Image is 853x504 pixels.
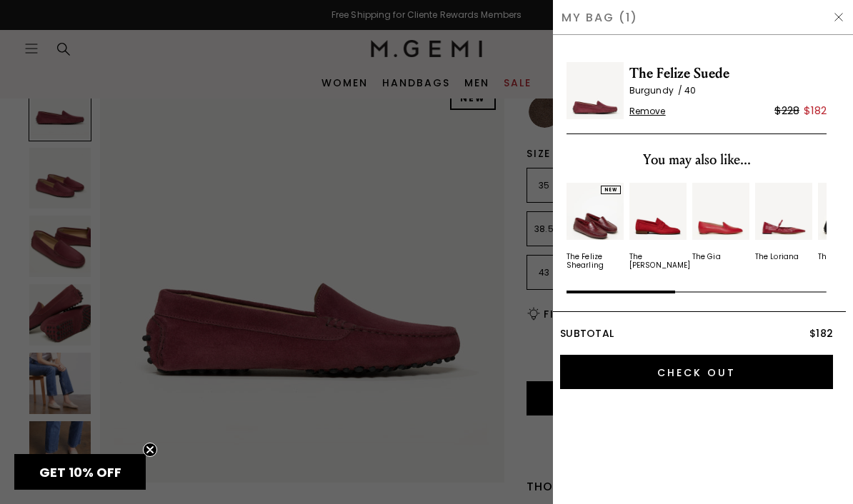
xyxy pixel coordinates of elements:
div: 4 / 10 [755,183,812,270]
img: Hide Drawer [833,11,844,23]
img: The Felize Suede [567,62,624,119]
img: 7245292208187_02_Hover_New_TheFerlizeShearling_Burgundy_Crocco_290x387_crop_center.jpg [567,183,624,240]
img: 7302448644155_01_Main_New_TheLoriana_DarkRed_Leather_290x387_crop_center.jpg [755,183,812,240]
a: The [PERSON_NAME] [629,183,687,270]
div: GET 10% OFFClose teaser [14,454,146,490]
button: Close teaser [143,443,157,457]
div: NEW [601,186,621,194]
div: 2 / 10 [629,183,687,270]
div: The Gia [692,253,721,261]
span: $182 [809,326,833,341]
div: 1 / 10 [567,183,624,270]
img: 7312194240571_01_Main_New_TheGia_SunsetRed_TLeather_290x387_crop_center.jpg [692,183,749,240]
div: The Loriana [755,253,799,261]
div: $228 [774,102,799,119]
span: 40 [684,84,696,96]
span: Burgundy [629,84,684,96]
span: GET 10% OFF [39,463,121,481]
div: The Felize Shearling [567,253,624,270]
span: Remove [629,106,666,117]
input: Check Out [560,355,833,389]
a: NEWThe Felize Shearling [567,183,624,270]
a: The Loriana [755,183,812,261]
div: You may also like... [567,148,827,171]
div: $182 [804,102,827,119]
a: The Gia [692,183,749,261]
div: The [PERSON_NAME] [629,253,690,270]
span: The Felize Suede [629,62,827,85]
div: 3 / 10 [692,183,749,270]
img: v_11957_01_Main_New_TheSaccaDonna_SunsetRed_Suede_290x387_crop_center.jpg [629,183,687,240]
span: Subtotal [560,326,614,341]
